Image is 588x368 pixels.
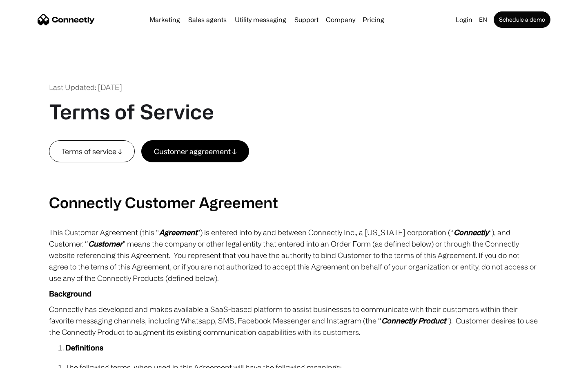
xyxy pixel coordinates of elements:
[8,353,49,365] aside: Language selected: English
[359,16,388,23] a: Pricing
[146,16,183,23] a: Marketing
[49,162,539,174] p: ‍
[88,240,122,248] em: Customer
[452,14,476,25] a: Login
[49,303,539,338] p: Connectly has developed and makes available a SaaS-based platform to assist businesses to communi...
[16,354,49,365] ul: Language list
[62,146,122,157] div: Terms of service ↓
[159,228,197,236] em: Agreement
[49,99,214,124] h1: Terms of Service
[479,14,487,25] div: en
[49,82,122,93] div: Last Updated: [DATE]
[381,316,446,325] em: Connectly Product
[454,228,489,236] em: Connectly
[185,16,230,23] a: Sales agents
[326,14,355,25] div: Company
[49,193,539,211] h2: Connectly Customer Agreement
[291,16,322,23] a: Support
[49,178,539,189] p: ‍
[154,146,236,157] div: Customer aggreement ↓
[49,289,91,298] strong: Background
[65,343,103,352] strong: Definitions
[494,11,550,28] a: Schedule a demo
[232,16,290,23] a: Utility messaging
[49,227,539,284] p: This Customer Agreement (this “ ”) is entered into by and between Connectly Inc., a [US_STATE] co...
